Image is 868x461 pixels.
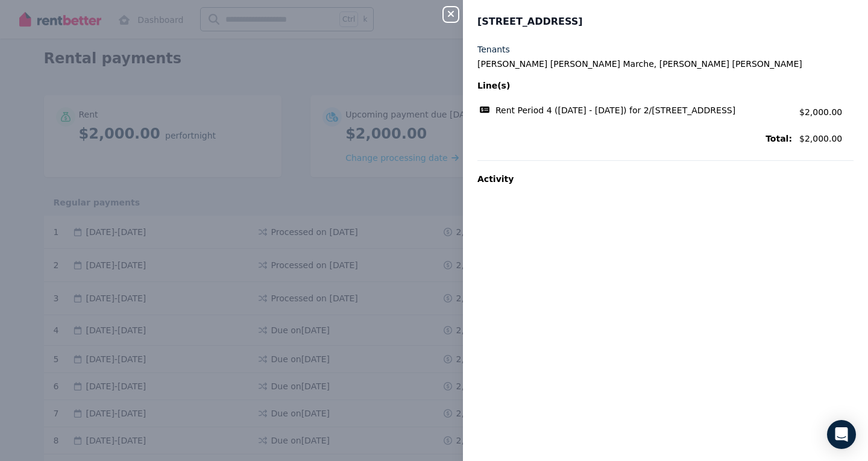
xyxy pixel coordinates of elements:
span: Total: [477,133,792,145]
span: $2,000.00 [799,133,854,145]
span: Line(s) [477,80,792,92]
span: [STREET_ADDRESS] [477,14,583,29]
span: Rent Period 4 ([DATE] - [DATE]) for 2/[STREET_ADDRESS] [495,104,735,116]
label: Tenants [477,43,510,55]
p: Activity [477,173,854,185]
legend: [PERSON_NAME] [PERSON_NAME] Marche, [PERSON_NAME] [PERSON_NAME] [477,58,854,70]
span: $2,000.00 [799,107,842,117]
div: Open Intercom Messenger [827,420,856,449]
